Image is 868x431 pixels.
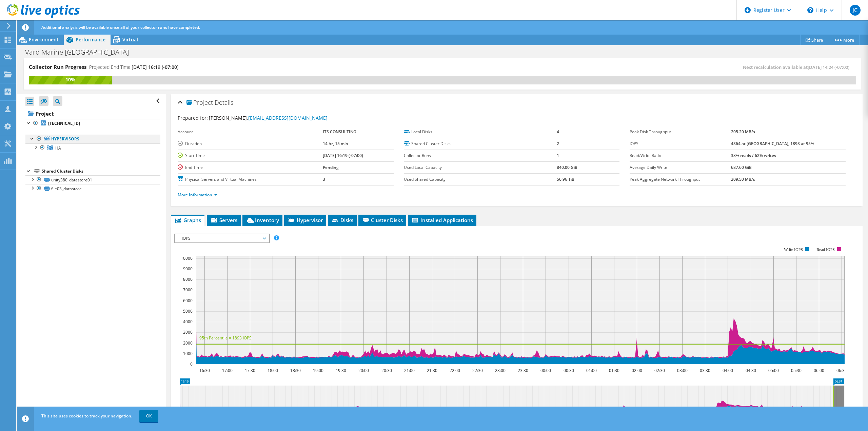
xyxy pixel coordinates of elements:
label: Account [178,129,322,135]
text: 00:00 [540,368,551,373]
label: Duration [178,140,322,147]
label: End Time [178,164,322,171]
text: 20:30 [381,368,392,373]
b: 4 [557,129,559,135]
b: 1 [557,153,559,158]
a: [EMAIL_ADDRESS][DOMAIN_NAME] [248,115,328,121]
text: 04:00 [723,368,733,373]
span: Project [186,99,213,106]
text: 22:30 [472,368,483,373]
label: Prepared for: [178,115,208,121]
text: 02:00 [632,368,642,373]
label: Peak Aggregate Network Throughput [630,176,731,183]
a: OK [139,410,158,422]
b: 14 hr, 15 min [323,141,348,146]
text: 23:30 [518,368,528,373]
text: Write IOPS [784,247,803,252]
label: Read/Write Ratio [630,152,731,159]
a: file03_datastore [25,184,160,193]
a: [TECHNICAL_ID] [25,119,160,128]
span: Virtual [122,36,138,43]
span: HA [55,145,61,151]
text: 05:00 [768,368,779,373]
span: [DATE] 16:19 (-07:00) [132,64,178,70]
text: 8000 [183,276,193,282]
text: 03:30 [700,368,710,373]
svg: \n [807,7,813,13]
h4: Projected End Time: [89,63,178,71]
text: 2000 [183,340,193,346]
b: 3 [323,176,325,182]
div: Shared Cluster Disks [42,167,160,175]
text: 9000 [183,266,193,272]
label: Local Disks [404,129,557,135]
label: IOPS [630,140,731,147]
text: 06:30 [836,368,847,373]
text: 3000 [183,329,193,335]
a: Hypervisors [25,135,160,143]
text: 22:00 [450,368,460,373]
a: More [828,35,860,45]
a: HA [25,143,160,152]
span: Environment [29,36,59,43]
text: 5000 [183,308,193,314]
a: More Information [178,192,217,198]
b: [DATE] 16:19 (-07:00) [323,153,363,158]
text: 23:00 [495,368,506,373]
text: 04:30 [746,368,756,373]
span: IOPS [178,234,265,242]
label: Used Local Capacity [404,164,557,171]
b: 687.60 GiB [731,164,752,170]
text: 21:00 [404,368,415,373]
span: [DATE] 14:24 (-07:00) [808,64,849,70]
span: Disks [331,217,353,223]
b: 205.20 MB/s [731,129,755,135]
text: 10000 [181,255,193,261]
text: 16:30 [199,368,210,373]
b: Pending [323,164,339,170]
text: 02:30 [654,368,665,373]
text: 21:30 [427,368,437,373]
text: 1000 [183,351,193,356]
b: ITS CONSULTING [323,129,356,135]
b: 840.00 GiB [557,164,577,170]
text: 17:00 [222,368,233,373]
label: Collector Runs [404,152,557,159]
span: This site uses cookies to track your navigation. [41,413,132,419]
text: 01:30 [609,368,619,373]
b: [TECHNICAL_ID] [48,120,80,126]
label: Peak Disk Throughput [630,129,731,135]
h1: Vard Marine [GEOGRAPHIC_DATA] [22,48,139,56]
text: 19:30 [336,368,346,373]
span: Performance [76,36,105,43]
text: 06:00 [814,368,824,373]
text: 0 [190,361,193,367]
span: Next recalculation available at [743,64,853,70]
text: 19:00 [313,368,323,373]
text: Read IOPS [817,247,835,252]
b: 38% reads / 62% writes [731,153,776,158]
text: 7000 [183,287,193,293]
text: 95th Percentile = 1893 IOPS [199,335,252,341]
span: Hypervisor [288,217,323,223]
text: 05:30 [791,368,802,373]
span: Inventory [246,217,279,223]
b: 4364 at [GEOGRAPHIC_DATA], 1893 at 95% [731,141,814,146]
a: Project [25,108,160,119]
text: 4000 [183,319,193,325]
b: 2 [557,141,559,146]
text: 18:30 [290,368,301,373]
span: Details [215,98,233,106]
b: 209.50 MB/s [731,176,755,182]
text: 18:00 [268,368,278,373]
label: Shared Cluster Disks [404,140,557,147]
text: 6000 [183,298,193,303]
text: 01:00 [586,368,597,373]
label: Average Daily Write [630,164,731,171]
span: Installed Applications [411,217,473,223]
span: Graphs [174,217,201,223]
text: 00:30 [564,368,574,373]
text: 20:00 [358,368,369,373]
b: 56.96 TiB [557,176,574,182]
label: Start Time [178,152,322,159]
